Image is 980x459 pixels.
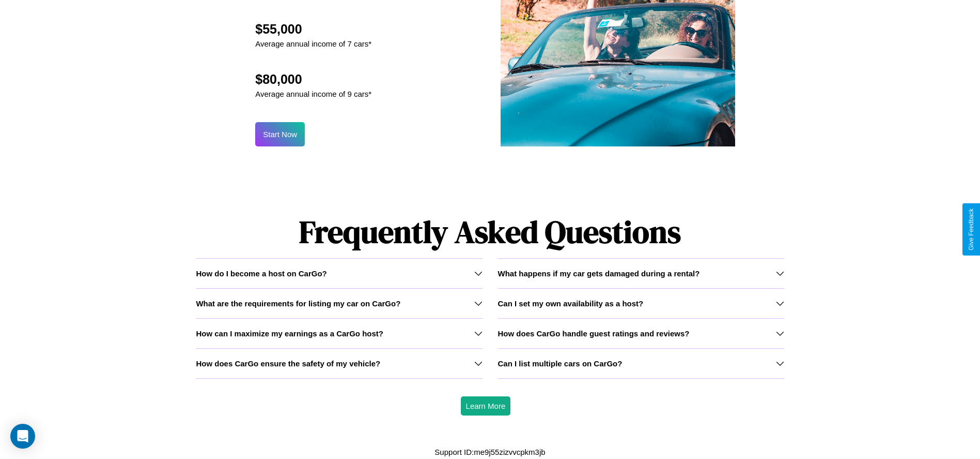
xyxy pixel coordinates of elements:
[196,299,400,308] h3: What are the requirements for listing my car on CarGo?
[461,396,511,416] button: Learn More
[498,299,644,308] h3: Can I set my own availability as a host?
[196,205,784,258] h1: Frequently Asked Questions
[255,72,371,87] h2: $80,000
[196,359,380,368] h3: How does CarGo ensure the safety of my vehicle?
[498,269,700,278] h3: What happens if my car gets damaged during a rental?
[498,329,690,338] h3: How does CarGo handle guest ratings and reviews?
[434,445,545,459] p: Support ID: me9j55zizvvcpkm3jb
[498,359,623,368] h3: Can I list multiple cars on CarGo?
[255,87,371,101] p: Average annual income of 9 cars*
[255,37,371,51] p: Average annual income of 7 cars*
[196,269,326,278] h3: How do I become a host on CarGo?
[196,329,383,338] h3: How can I maximize my earnings as a CarGo host?
[10,424,35,449] div: Open Intercom Messenger
[255,122,305,146] button: Start Now
[255,22,371,37] h2: $55,000
[968,209,975,250] div: Give Feedback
